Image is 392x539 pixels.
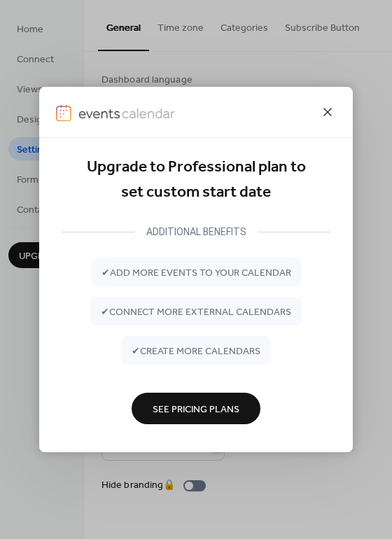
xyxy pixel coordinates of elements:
img: logo-type [78,105,175,122]
div: ADDITIONAL BENEFITS [135,223,258,240]
button: See Pricing Plans [132,393,260,424]
span: ✔ create more calendars [132,344,260,358]
img: logo-icon [56,105,71,122]
div: Upgrade to Professional plan to set custom start date [62,155,330,206]
span: ✔ connect more external calendars [101,304,291,319]
span: See Pricing Plans [153,402,239,416]
span: ✔ add more events to your calendar [101,265,291,280]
